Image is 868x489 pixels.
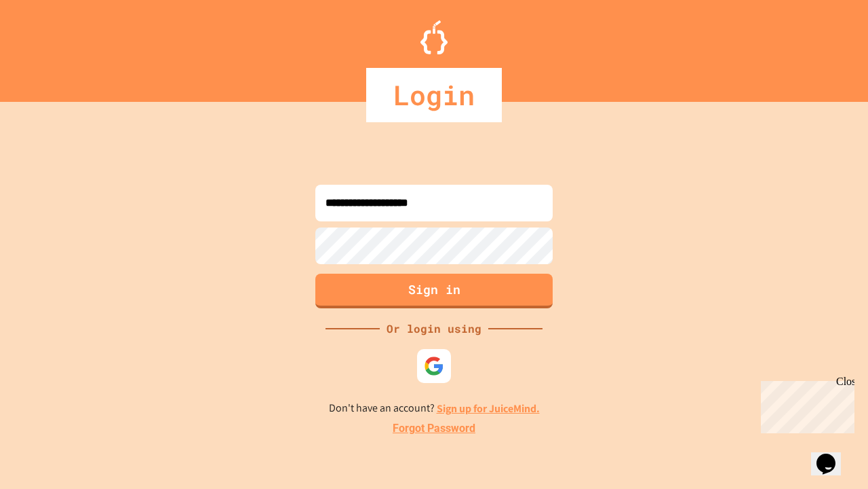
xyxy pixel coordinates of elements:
button: Sign in [315,274,553,308]
a: Sign up for JuiceMind. [437,401,540,416]
div: Login [366,68,502,122]
div: Chat with us now!Close [5,5,94,86]
p: Don't have an account? [329,400,540,417]
iframe: chat widget [755,376,854,433]
iframe: chat widget [811,435,854,475]
a: Forgot Password [393,420,475,437]
img: Logo.svg [420,20,448,54]
img: google-icon.svg [424,356,444,376]
div: Or login using [380,321,488,337]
